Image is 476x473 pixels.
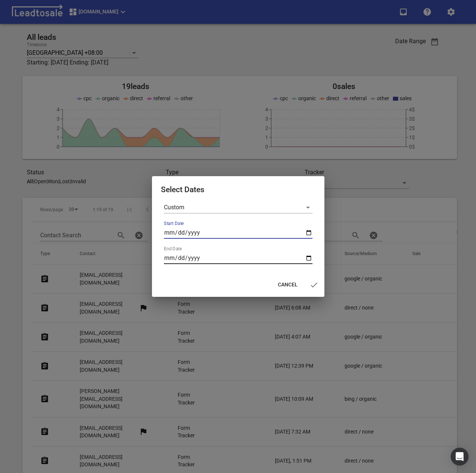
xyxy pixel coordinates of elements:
[164,201,312,213] div: Custom
[164,247,182,251] label: End Date
[451,448,469,466] div: Open Intercom Messenger
[305,276,323,294] button: Submit
[278,281,298,289] span: Cancel
[164,222,184,226] label: Start Date
[161,185,315,194] h2: Select Dates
